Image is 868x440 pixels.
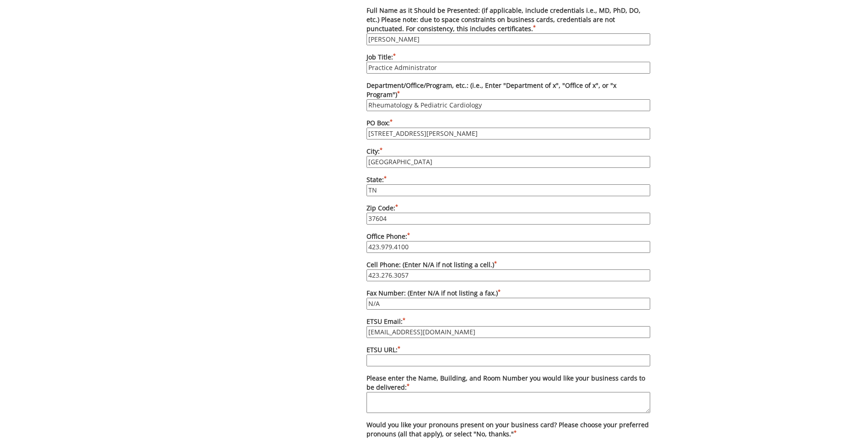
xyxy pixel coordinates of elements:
[367,374,650,413] label: Please enter the Name, Building, and Room Number you would like your business cards to be delivered:
[367,81,650,111] label: Department/Office/Program, etc.: (i.e., Enter "Department of x", "Office of x", or "x Program")
[367,156,650,168] input: City:*
[367,269,650,281] input: Cell Phone: (Enter N/A if not listing a cell.)*
[367,298,650,310] input: Fax Number: (Enter N/A if not listing a fax.)*
[367,128,650,140] input: PO Box:*
[367,232,650,253] label: Office Phone:
[367,260,650,281] label: Cell Phone: (Enter N/A if not listing a cell.)
[367,99,650,111] input: Department/Office/Program, etc.: (i.e., Enter "Department of x", "Office of x", or "x Program")*
[367,53,650,74] label: Job Title:
[367,184,650,196] input: State:*
[367,6,650,45] label: Full Name as it Should be Presented: (if applicable, include credentials i.e., MD, PhD, DO, etc.)...
[367,326,650,338] input: ETSU Email:*
[367,204,650,225] label: Zip Code:
[367,289,650,310] label: Fax Number: (Enter N/A if not listing a fax.)
[367,241,650,253] input: Office Phone:*
[367,175,650,196] label: State:
[367,317,650,338] label: ETSU Email:
[367,213,650,225] input: Zip Code:*
[367,118,650,140] label: PO Box:
[367,147,650,168] label: City:
[367,33,650,45] input: Full Name as it Should be Presented: (if applicable, include credentials i.e., MD, PhD, DO, etc.)...
[367,420,650,439] label: Would you like your pronouns present on your business card? Please choose your preferred pronouns...
[367,62,650,74] input: Job Title:*
[367,392,650,413] textarea: Please enter the Name, Building, and Room Number you would like your business cards to be deliver...
[367,345,650,366] label: ETSU URL:
[367,354,650,366] input: ETSU URL:*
